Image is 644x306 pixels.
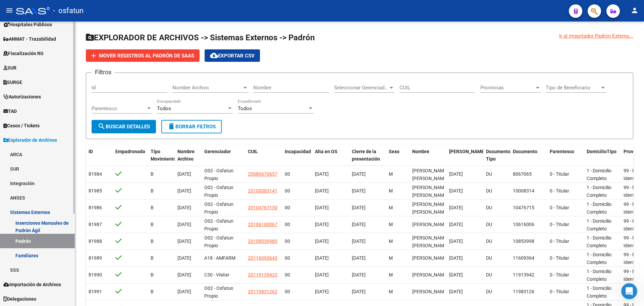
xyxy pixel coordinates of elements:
[177,205,191,210] span: [DATE]
[92,105,146,112] span: Parentesco
[177,255,191,261] span: [DATE]
[89,272,102,277] span: 81990
[167,124,216,130] span: Borrar Filtros
[210,53,255,59] span: Exportar CSV
[89,188,102,193] span: 81985
[446,144,483,174] datatable-header-cell: Fecha Nac.
[449,205,463,210] span: [DATE]
[550,255,569,261] span: 0 - Titular
[449,255,463,261] span: [DATE]
[449,289,463,294] span: [DATE]
[248,222,277,227] span: 20106160067
[3,122,40,129] span: Casos / Tickets
[315,188,329,193] span: [DATE]
[3,64,16,72] span: SUR
[285,149,311,154] span: Incapacidad
[285,288,310,296] div: 00
[115,149,145,154] span: Empadronado
[486,187,507,195] div: DU
[98,124,150,130] span: Buscar Detalles
[631,6,639,14] mat-icon: person
[151,205,154,210] span: B
[486,204,507,212] div: DU
[177,188,191,193] span: [DATE]
[587,286,611,299] span: 1 - Domicilio Completo
[486,271,507,279] div: DU
[546,85,600,91] span: Tipo de Beneficiario
[204,149,231,154] span: Gerenciador
[510,144,547,174] datatable-header-cell: Documento
[151,149,176,162] span: Tipo Movimiento
[205,49,260,62] button: Exportar CSV
[282,144,312,174] datatable-header-cell: Incapacidad
[587,235,611,248] span: 1 - Domicilio Completo
[285,221,310,228] div: 00
[3,35,56,43] span: ANMAT - Trazabilidad
[352,205,366,210] span: [DATE]
[412,185,448,198] span: ARECO VICTOR ORLANDO
[449,171,463,177] span: [DATE]
[315,149,337,154] span: Alta en OS
[53,3,84,18] span: - osfatun
[513,237,544,245] div: 10853998
[389,171,393,177] span: M
[587,149,616,154] span: DomicilioTipo
[177,238,191,244] span: [DATE]
[285,271,310,279] div: 00
[151,238,154,244] span: B
[151,255,154,261] span: B
[89,171,102,177] span: 81984
[550,171,569,177] span: 0 - Titular
[483,144,510,174] datatable-header-cell: Documento Tipo
[245,144,282,174] datatable-header-cell: CUIL
[315,238,329,244] span: [DATE]
[587,218,611,231] span: 1 - Domicilio Completo
[584,144,621,174] datatable-header-cell: DomicilioTipo
[204,235,233,248] span: O02 - Osfatun Propio
[99,53,194,59] span: Mover registros al PADRÓN de SAAS
[248,255,277,261] span: 20116093643
[513,187,544,195] div: 10008314
[412,222,448,227] span: LOZANO EDUARDO
[349,144,386,174] datatable-header-cell: Cierre de la presentación
[587,269,611,282] span: 1 - Domicilio Completo
[202,144,245,174] datatable-header-cell: Gerenciador
[285,187,310,195] div: 00
[389,238,393,244] span: M
[151,222,154,227] span: B
[89,289,102,294] span: 81991
[285,254,310,262] div: 00
[449,149,487,154] span: [PERSON_NAME].
[210,51,218,59] mat-icon: cloud_download
[513,271,544,279] div: 11913942
[352,238,366,244] span: [DATE]
[3,79,22,86] span: SURGE
[389,255,393,261] span: M
[89,238,102,244] span: 81988
[90,52,98,60] mat-icon: add
[248,149,258,154] span: CUIL
[3,136,57,144] span: Explorador de Archivos
[151,188,154,193] span: B
[624,149,644,154] span: Provincia
[587,168,611,181] span: 1 - Domicilio Completo
[204,168,233,181] span: O02 - Osfatun Propio
[98,122,106,130] mat-icon: search
[89,255,102,261] span: 81989
[157,105,171,112] span: Todos
[238,105,252,112] span: Todos
[352,149,380,162] span: Cierre de la presentación
[86,33,315,42] span: EXPLORADOR DE ARCHIVOS -> Sistemas Externos -> Padrón
[3,281,61,288] span: Importación de Archivos
[486,221,507,228] div: DU
[315,289,329,294] span: [DATE]
[352,222,366,227] span: [DATE]
[412,255,448,261] span: CAMPAGNARO JULIO CESAR
[547,144,584,174] datatable-header-cell: Parentesco
[204,272,229,277] span: C30 - Visitar
[389,289,393,294] span: M
[412,235,448,248] span: FERRARO CARLOS ALFONSO
[248,171,277,177] span: 20080670657
[151,289,154,294] span: B
[315,205,329,210] span: [DATE]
